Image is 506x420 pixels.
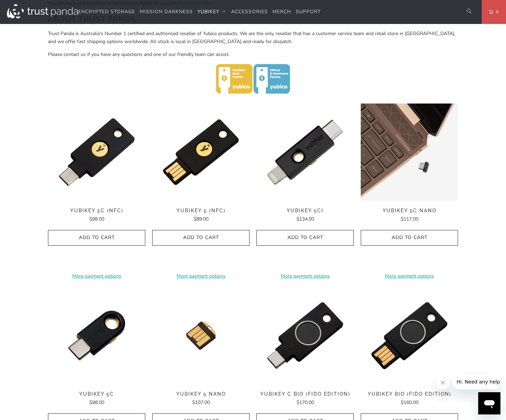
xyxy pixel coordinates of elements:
[152,391,250,397] span: YubiKey 5 Nano
[48,272,145,280] a: More payment options
[152,287,250,384] img: YubiKey 5 Nano - Trust Panda
[140,8,193,15] span: Mission Darkness
[78,4,321,20] nav: Translation missing: en.navigation.header.main_nav
[264,235,346,241] span: Add to Cart
[89,399,104,406] span: $98.00
[152,208,250,214] span: YubiKey 5 (NFC)
[256,104,354,201] img: YubiKey 5Ci - Trust Panda
[48,391,145,406] a: YubiKey 5C $98.00
[140,4,193,20] a: Mission Darkness
[48,30,458,46] p: Trust Panda is Australia's Number 1 certified and authorised reseller of Yubico products. We are ...
[361,104,458,201] img: YubiKey 5C Nano - Trust Panda
[256,208,354,223] a: YubiKey 5Ci $134.00
[361,391,458,397] span: YubiKey Bio (FIDO Edition)
[296,399,314,406] span: $170.00
[152,272,250,280] a: More payment options
[368,235,451,241] span: Add to Cart
[231,4,268,20] a: Accessories
[78,4,135,20] a: Encrypted Storage
[256,391,354,397] span: YubiKey C Bio (FIDO Edition)
[48,230,145,246] button: Add to Cart
[160,235,242,241] span: Add to Cart
[361,272,458,280] a: More payment options
[231,8,268,15] span: Accessories
[256,230,354,246] button: Add to Cart
[296,8,321,15] span: Support
[48,287,145,384] a: YubiKey 5C - Trust Panda YubiKey 5C - Trust Panda
[152,230,250,246] button: Add to Cart
[152,391,250,406] a: YubiKey 5 Nano $107.00
[48,208,145,214] span: YubiKey 5C (NFC)
[361,230,458,246] button: Add to Cart
[256,272,354,280] a: More payment options
[361,287,458,384] img: YubiKey Bio (FIDO Edition) - Trust Panda
[361,287,458,384] a: YubiKey Bio (FIDO Edition) - Trust Panda YubiKey Bio (FIDO Edition) - Trust Panda
[256,208,354,214] span: YubiKey 5Ci
[152,208,250,223] a: YubiKey 5 (NFC) $89.00
[48,391,145,397] span: YubiKey 5C
[256,287,354,384] a: YubiKey C Bio (FIDO Edition) - Trust Panda YubiKey C Bio (FIDO Edition) - Trust Panda
[493,8,499,16] span: 0
[55,235,138,241] span: Add to Cart
[197,8,219,15] span: YubiKey
[192,399,210,406] span: $107.00
[256,287,354,384] img: YubiKey C Bio (FIDO Edition) - Trust Panda
[48,287,145,384] img: YubiKey 5C - Trust Panda
[48,51,458,58] p: Please contact us if you have any questions and one of our friendly team can assist.
[272,8,291,15] span: Merch
[256,104,354,201] a: YubiKey 5Ci - Trust Panda YubiKey 5Ci - Trust Panda
[48,104,145,201] img: YubiKey 5C (NFC) - Trust Panda
[478,392,500,414] iframe: Button to launch messaging window
[194,216,209,222] span: $89.00
[89,216,104,222] span: $98.00
[256,391,354,406] a: YubiKey C Bio (FIDO Edition) $170.00
[7,4,78,18] img: Trust Panda Australia
[401,399,418,406] span: $160.00
[48,208,145,223] a: YubiKey 5C (NFC) $98.00
[361,208,458,214] span: YubiKey 5C Nano
[152,287,250,384] a: YubiKey 5 Nano - Trust Panda YubiKey 5 Nano - Trust Panda
[361,104,458,201] a: YubiKey 5C Nano - Trust Panda YubiKey 5C Nano - Trust Panda
[152,104,250,201] img: YubiKey 5 (NFC) - Trust Panda
[152,104,250,201] a: YubiKey 5 (NFC) - Trust Panda YubiKey 5 (NFC) - Trust Panda
[361,391,458,406] a: YubiKey Bio (FIDO Edition) $160.00
[197,4,227,20] summary: YubiKey
[78,8,135,15] span: Encrypted Storage
[272,4,291,20] a: Merch
[436,376,450,389] iframe: Close message
[452,374,500,389] iframe: Message from company
[296,216,314,222] span: $134.00
[401,216,418,222] span: $117.00
[361,208,458,223] a: YubiKey 5C Nano $117.00
[296,4,321,20] a: Support
[48,104,145,201] a: YubiKey 5C (NFC) - Trust Panda YubiKey 5C (NFC) - Trust Panda
[4,5,50,10] span: Hi. Need any help?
